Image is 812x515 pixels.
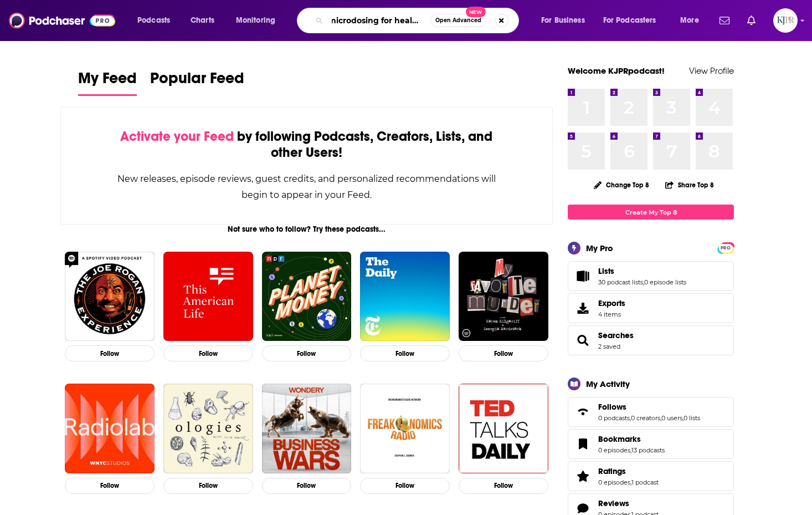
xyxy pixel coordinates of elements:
[65,252,155,341] img: The Joe Rogan Experience
[643,278,644,286] span: ,
[262,252,352,341] img: Planet Money
[689,65,734,76] a: View Profile
[150,69,244,96] a: Popular Feed
[598,466,659,476] a: Ratings
[598,278,643,286] a: 30 podcast lists
[719,244,732,252] span: PRO
[715,11,734,30] a: Show notifications dropdown
[360,384,450,473] img: Freakonomics Radio
[596,12,672,29] button: open menu
[459,384,548,473] img: TED Talks Daily
[137,13,170,28] span: Podcasts
[236,13,275,28] span: Monitoring
[630,446,631,454] span: ,
[459,345,548,361] button: Follow
[598,434,665,444] a: Bookmarks
[163,345,253,361] button: Follow
[60,225,553,234] div: Not sure who to follow? Try these podcasts...
[65,478,155,494] button: Follow
[262,345,352,361] button: Follow
[630,414,631,422] span: ,
[598,266,686,276] a: Lists
[631,414,660,422] a: 0 creators
[65,345,155,361] button: Follow
[430,14,486,27] button: Open AdvancedNew
[743,11,760,30] a: Show notifications dropdown
[360,478,450,494] button: Follow
[307,8,530,33] div: Search podcasts, credits, & more...
[568,397,734,427] span: Follows
[327,12,430,29] input: Search podcasts, credits, & more...
[630,478,631,486] span: ,
[116,171,497,203] div: New releases, episode reviews, guest credits, and personalized recommendations will begin to appe...
[541,13,585,28] span: For Business
[665,174,715,196] button: Share Top 8
[568,429,734,459] span: Bookmarks
[572,300,594,316] span: Exports
[660,414,661,422] span: ,
[598,310,625,318] span: 4 items
[572,404,594,420] a: Follows
[773,8,798,33] span: Logged in as KJPRpodcast
[262,478,352,494] button: Follow
[683,414,700,422] a: 0 lists
[568,65,665,76] a: Welcome KJPRpodcast!
[680,13,699,28] span: More
[586,243,613,253] div: My Pro
[183,12,221,29] a: Charts
[568,461,734,491] span: Ratings
[773,8,798,33] img: User Profile
[572,333,594,348] a: Searches
[598,343,620,350] a: 2 saved
[631,478,659,486] a: 1 podcast
[262,384,352,473] img: Business Wars
[598,466,626,476] span: Ratings
[586,379,630,389] div: My Activity
[459,252,548,341] img: My Favorite Murder with Karen Kilgariff and Georgia Hardstark
[598,498,659,508] a: Reviews
[598,298,625,308] span: Exports
[78,69,137,96] a: My Feed
[568,261,734,291] span: Lists
[533,12,599,29] button: open menu
[598,446,630,454] a: 0 episodes
[568,325,734,355] span: Searches
[598,498,629,508] span: Reviews
[228,12,290,29] button: open menu
[191,13,214,28] span: Charts
[603,13,656,28] span: For Podcasters
[78,69,137,94] span: My Feed
[435,18,481,23] span: Open Advanced
[163,384,253,473] img: Ologies with Alie Ward
[572,436,594,452] a: Bookmarks
[598,402,700,412] a: Follows
[459,478,548,494] button: Follow
[598,330,634,340] a: Searches
[672,12,713,29] button: open menu
[360,252,450,341] img: The Daily
[163,478,253,494] button: Follow
[65,384,155,473] img: Radiolab
[150,69,244,94] span: Popular Feed
[598,266,614,276] span: Lists
[773,8,798,33] button: Show profile menu
[587,178,656,192] button: Change Top 8
[572,268,594,284] a: Lists
[466,7,486,17] span: New
[682,414,683,422] span: ,
[163,252,253,341] img: This American Life
[116,129,497,161] div: by following Podcasts, Creators, Lists, and other Users!
[9,10,115,31] img: Podchaser - Follow, Share and Rate Podcasts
